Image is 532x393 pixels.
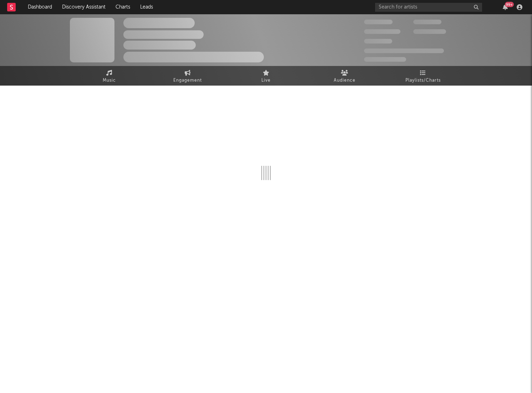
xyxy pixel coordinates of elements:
[364,20,393,24] span: 300,000
[364,29,400,34] span: 50,000,000
[364,49,444,53] span: 50,000,000 Monthly Listeners
[364,39,392,44] span: 100,000
[227,66,305,86] a: Live
[173,76,202,85] span: Engagement
[261,76,271,85] span: Live
[305,66,384,86] a: Audience
[405,76,441,85] span: Playlists/Charts
[505,2,514,7] div: 99 +
[364,57,406,62] span: Jump Score: 85.0
[375,3,482,12] input: Search for artists
[384,66,462,86] a: Playlists/Charts
[148,66,227,86] a: Engagement
[70,66,148,86] a: Music
[503,4,508,10] button: 99+
[103,76,116,85] span: Music
[413,20,441,24] span: 100,000
[413,29,446,34] span: 1,000,000
[334,76,355,85] span: Audience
